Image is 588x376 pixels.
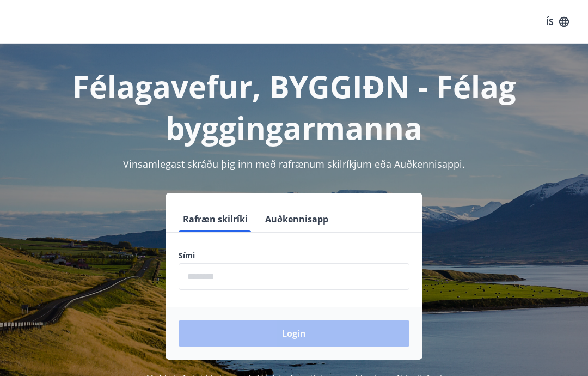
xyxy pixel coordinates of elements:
[123,157,465,171] span: Vinsamlegast skráðu þig inn með rafrænum skilríkjum eða Auðkennisappi.
[540,12,575,32] button: ÍS
[13,65,575,148] h1: Félagavefur, BYGGIÐN - Félag byggingarmanna
[179,206,252,232] button: Rafræn skilríki
[261,206,333,232] button: Auðkennisapp
[179,250,409,261] label: Sími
